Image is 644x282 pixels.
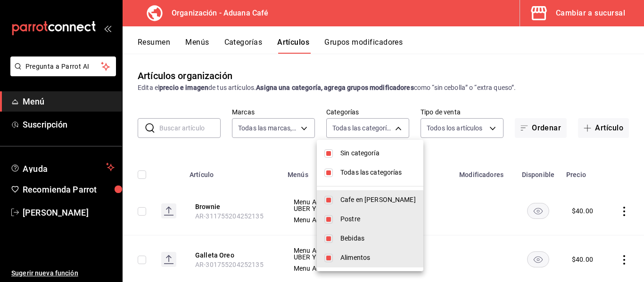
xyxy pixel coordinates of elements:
[340,148,416,158] span: Sin categoría
[340,195,416,205] span: Cafe en [PERSON_NAME]
[340,253,416,263] span: Alimentos
[340,214,416,224] span: Postre
[340,234,416,243] span: Bebidas
[340,168,416,177] span: Todas las categorías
